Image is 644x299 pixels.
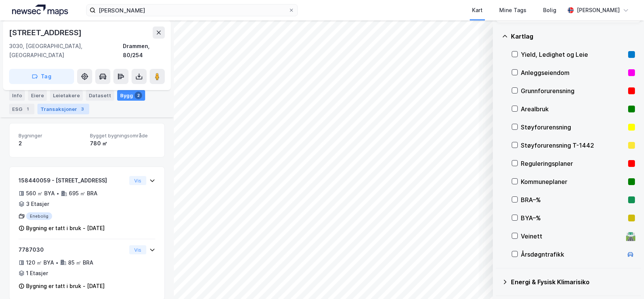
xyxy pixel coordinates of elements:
[26,224,105,233] div: Bygning er tatt i bruk - [DATE]
[521,68,625,77] div: Anleggseiendom
[26,282,105,291] div: Bygning er tatt i bruk - [DATE]
[521,86,625,95] div: Grunnforurensning
[86,90,114,101] div: Datasett
[19,245,126,254] div: 7787030
[9,90,25,101] div: Info
[521,195,625,204] div: BRA–%
[26,189,55,198] div: 560 ㎡ BYA
[543,6,556,15] div: Bolig
[521,232,623,241] div: Veinett
[117,90,145,101] div: Bygg
[135,92,142,99] div: 2
[56,190,59,196] div: •
[9,26,83,39] div: [STREET_ADDRESS]
[606,263,644,299] iframe: Chat Widget
[26,269,48,278] div: 1 Etasjer
[606,263,644,299] div: Kontrollprogram for chat
[26,199,49,209] div: 3 Etasjer
[90,132,155,139] span: Bygget bygningsområde
[12,5,68,16] img: logo.a4113a55bc3d86da70a041830d287a7e.svg
[521,213,625,223] div: BYA–%
[625,231,636,241] div: 🛣️
[521,141,625,150] div: Støyforurensning T-1442
[9,42,123,60] div: 3030, [GEOGRAPHIC_DATA], [GEOGRAPHIC_DATA]
[79,105,86,113] div: 3
[69,189,98,198] div: 695 ㎡ BRA
[521,104,625,114] div: Arealbruk
[521,50,625,59] div: Yield, Ledighet og Leie
[19,132,84,139] span: Bygninger
[24,105,31,113] div: 1
[56,260,59,266] div: •
[521,123,625,132] div: Støyforurensning
[521,177,625,186] div: Kommuneplaner
[96,5,288,16] input: Søk på adresse, matrikkel, gårdeiere, leietakere eller personer
[472,6,483,15] div: Kart
[511,277,635,287] div: Energi & Fysisk Klimarisiko
[9,69,74,84] button: Tag
[19,139,84,148] div: 2
[123,42,165,60] div: Drammen, 80/254
[28,90,47,101] div: Eiere
[129,245,146,254] button: Vis
[129,176,146,185] button: Vis
[50,90,83,101] div: Leietakere
[37,104,89,114] div: Transaksjoner
[19,176,126,185] div: 158440059 - [STREET_ADDRESS]
[26,258,54,267] div: 120 ㎡ BYA
[499,6,526,15] div: Mine Tags
[511,32,635,41] div: Kartlag
[90,139,155,148] div: 780 ㎡
[68,258,93,267] div: 85 ㎡ BRA
[577,6,620,15] div: [PERSON_NAME]
[521,159,625,168] div: Reguleringsplaner
[521,250,623,259] div: Årsdøgntrafikk
[9,104,34,114] div: ESG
